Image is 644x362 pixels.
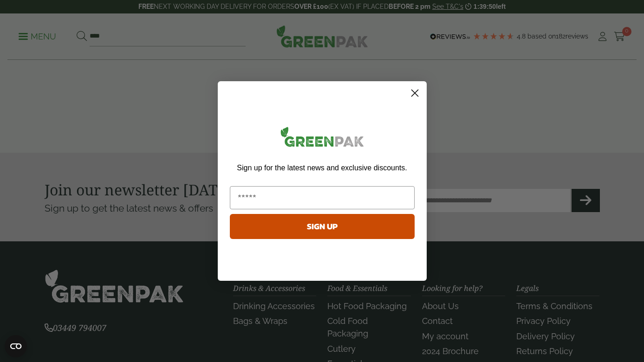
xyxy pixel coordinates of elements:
input: Email [230,186,415,209]
button: SIGN UP [230,214,415,239]
img: greenpak_logo [230,123,415,154]
button: Open CMP widget [5,335,27,357]
span: Sign up for the latest news and exclusive discounts. [237,164,407,172]
button: Close dialog [407,85,423,101]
